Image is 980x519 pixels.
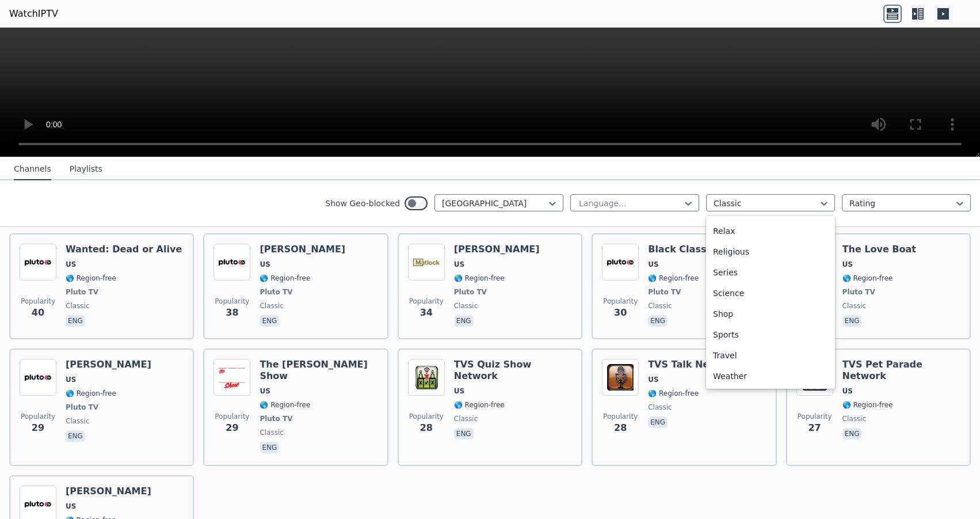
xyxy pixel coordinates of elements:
[260,359,377,382] h6: The [PERSON_NAME] Show
[648,359,739,370] h6: TVS Talk Network
[603,297,638,306] span: Popularity
[454,244,540,255] h6: [PERSON_NAME]
[842,428,862,440] p: eng
[614,421,627,435] span: 28
[260,428,284,437] span: classic
[648,315,668,327] p: eng
[706,283,835,304] div: Science
[454,287,487,297] span: Pluto TV
[808,421,821,435] span: 27
[213,244,250,281] img: Perry Mason
[325,198,400,209] label: Show Geo-blocked
[260,400,310,410] span: 🌎 Region-free
[648,403,672,412] span: classic
[706,324,835,345] div: Sports
[842,387,853,396] span: US
[226,421,238,435] span: 29
[409,412,444,421] span: Popularity
[842,414,867,423] span: classic
[66,244,182,255] h6: Wanted: Dead or Alive
[9,7,58,21] a: WatchIPTV
[66,260,76,269] span: US
[842,359,960,382] h6: TVS Pet Parade Network
[454,274,505,283] span: 🌎 Region-free
[260,442,279,453] p: eng
[454,260,464,269] span: US
[454,301,478,310] span: classic
[21,412,55,421] span: Popularity
[20,244,56,281] img: Wanted: Dead or Alive
[706,304,835,324] div: Shop
[706,262,835,283] div: Series
[66,430,85,442] p: eng
[706,221,835,241] div: Relax
[66,301,90,310] span: classic
[420,306,433,320] span: 34
[602,359,639,396] img: TVS Talk Network
[648,274,699,283] span: 🌎 Region-free
[454,359,572,382] h6: TVS Quiz Show Network
[648,260,658,269] span: US
[454,315,474,327] p: eng
[260,301,284,310] span: classic
[260,414,292,423] span: Pluto TV
[66,416,90,426] span: classic
[32,306,44,320] span: 40
[21,297,55,306] span: Popularity
[66,486,151,497] h6: [PERSON_NAME]
[454,428,474,440] p: eng
[454,400,505,410] span: 🌎 Region-free
[260,315,279,327] p: eng
[706,366,835,387] div: Weather
[70,158,102,180] button: Playlists
[32,421,44,435] span: 29
[454,387,464,396] span: US
[842,287,875,297] span: Pluto TV
[408,244,445,281] img: Matlock
[409,297,444,306] span: Popularity
[260,287,292,297] span: Pluto TV
[842,260,853,269] span: US
[614,306,627,320] span: 30
[648,375,658,384] span: US
[798,412,832,421] span: Popularity
[648,389,699,398] span: 🌎 Region-free
[603,412,638,421] span: Popularity
[66,315,85,327] p: eng
[66,274,116,283] span: 🌎 Region-free
[66,375,76,384] span: US
[648,301,672,310] span: classic
[260,244,345,255] h6: [PERSON_NAME]
[408,359,445,396] img: TVS Quiz Show Network
[226,306,238,320] span: 38
[20,359,56,396] img: Matlock
[215,412,249,421] span: Popularity
[454,414,478,423] span: classic
[706,241,835,262] div: Religious
[260,274,310,283] span: 🌎 Region-free
[260,260,270,269] span: US
[842,274,893,283] span: 🌎 Region-free
[420,421,433,435] span: 28
[706,345,835,366] div: Travel
[14,158,51,180] button: Channels
[66,287,98,297] span: Pluto TV
[213,359,250,396] img: The Andy Griffith Show
[66,403,98,412] span: Pluto TV
[842,301,867,310] span: classic
[648,244,720,255] h6: Black Classics
[842,315,862,327] p: eng
[66,359,151,370] h6: [PERSON_NAME]
[66,502,76,511] span: US
[648,287,681,297] span: Pluto TV
[602,244,639,281] img: Black Classics
[260,387,270,396] span: US
[648,416,668,428] p: eng
[842,400,893,410] span: 🌎 Region-free
[66,389,116,398] span: 🌎 Region-free
[842,244,916,255] h6: The Love Boat
[215,297,249,306] span: Popularity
